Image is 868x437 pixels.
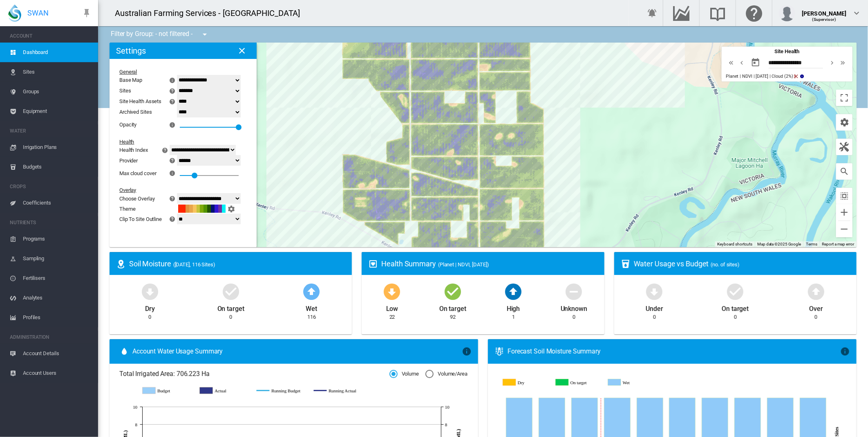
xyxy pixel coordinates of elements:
g: Dry [503,379,550,386]
md-icon: icon-information [168,168,178,178]
md-icon: icon-water [119,347,129,356]
span: Budgets [23,157,92,177]
div: 0 [229,313,232,321]
md-icon: icon-help-circle [168,86,177,96]
span: ADMINISTRATION [10,331,92,344]
div: Health [119,139,237,145]
div: Overlay [119,187,237,193]
md-icon: icon-information [840,347,850,356]
button: icon-chevron-double-right [838,58,848,68]
tspan: 8 [445,422,447,427]
div: Theme [119,206,178,212]
md-icon: icon-checkbox-marked-circle [221,282,241,301]
md-icon: icon-magnify [839,167,849,176]
md-icon: icon-checkbox-marked-circle [443,282,463,301]
md-radio-button: Volume/Area [425,370,468,378]
div: Water Usage vs Budget [634,259,850,269]
md-icon: icon-close [237,46,247,56]
md-icon: icon-information [168,75,178,85]
img: SWAN-Landscape-Logo-Colour-drop.png [8,5,21,22]
tspan: 10 [445,405,450,410]
md-icon: icon-thermometer-lines [494,347,504,356]
md-icon: icon-help-circle [168,194,177,203]
span: ([DATE], 116 Sites) [173,261,215,268]
div: 0 [734,313,737,321]
div: Archived Sites [119,109,178,115]
div: High [507,301,520,313]
md-icon: icon-cup-water [621,259,631,269]
div: 1 [512,313,515,321]
g: Budget [143,387,192,394]
button: icon-magnify [836,163,852,180]
div: Forecast Soil Moisture Summary [508,347,840,356]
div: [PERSON_NAME] [802,6,847,14]
div: On target [722,301,749,313]
div: Max cloud cover [119,170,157,176]
div: Site Health Assets [119,98,161,104]
md-icon: icon-checkbox-marked-circle [725,282,745,301]
span: Map data ©2025 Google [757,242,801,246]
div: Dry [145,301,155,313]
div: Filter by Group: - not filtered - [105,26,215,43]
span: Equipment [23,101,92,121]
md-icon: icon-content-cut [793,73,799,80]
a: Report a map error [822,242,854,246]
div: Opacity [119,122,136,128]
md-icon: icon-chevron-down [852,8,861,18]
div: Base Map [119,77,142,83]
button: Zoom in [836,204,852,221]
span: Dashboard [23,43,92,62]
g: Running Budget [257,387,306,394]
md-icon: icon-bell-ring [647,8,657,18]
md-icon: icon-heart-box-outline [368,259,378,269]
md-icon: icon-chevron-double-left [727,58,736,68]
button: icon-cog [226,204,237,214]
md-icon: icon-pin [82,8,92,18]
span: Irrigation Plans [23,137,92,157]
span: NUTRIENTS [10,216,92,229]
md-icon: icon-help-circle [160,145,170,155]
span: (Supervisor) [812,17,837,22]
button: icon-help-circle [159,145,171,155]
a: Terms [806,242,817,246]
span: Total Irrigated Area: 706.223 Ha [119,369,389,378]
div: 0 [148,313,151,321]
div: 0 [573,313,575,321]
div: Low [386,301,398,313]
md-icon: icon-arrow-down-bold-circle [140,282,160,301]
span: Site Health [775,48,800,54]
md-radio-button: Volume [389,370,419,378]
div: On target [439,301,466,313]
button: icon-close [234,43,250,59]
md-icon: icon-information [462,347,472,356]
h2: Settings [116,46,146,56]
button: icon-help-circle [167,194,178,203]
div: Unknown [561,301,587,313]
md-icon: icon-arrow-up-bold-circle [806,282,826,301]
tspan: 8 [135,422,138,427]
div: Provider [119,158,138,164]
g: Running Actual [314,387,363,394]
button: icon-select-all [836,188,852,204]
button: icon-cog [836,114,852,131]
div: 92 [450,313,456,321]
md-icon: icon-chevron-right [828,58,837,68]
div: Health Index [119,147,148,153]
span: Account Water Usage Summary [132,347,462,356]
button: icon-chevron-left [736,58,747,68]
md-icon: icon-arrow-down-bold-circle [382,282,402,301]
button: icon-chevron-right [827,58,838,68]
div: 0 [653,313,656,321]
md-icon: icon-menu-down [200,29,210,39]
button: icon-menu-down [197,26,213,43]
md-icon: icon-map-marker-radius [116,259,126,269]
div: On target [217,301,244,313]
md-icon: icon-arrow-down-bold-circle [644,282,664,301]
g: Wet [609,379,656,386]
span: Analytes [23,288,92,308]
div: Choose Overlay [119,196,155,202]
button: icon-help-circle [167,214,178,224]
div: General [119,69,237,75]
button: icon-chevron-double-left [726,58,736,68]
md-icon: icon-chevron-left [737,58,746,68]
